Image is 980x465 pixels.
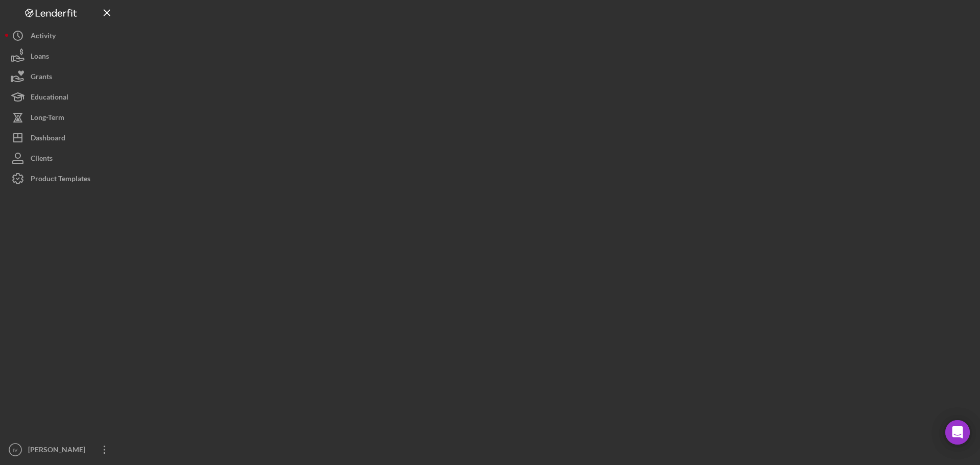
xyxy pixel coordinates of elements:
[5,46,117,66] button: Loans
[31,26,56,48] div: Activity
[5,128,117,148] button: Dashboard
[5,107,117,128] button: Long-Term
[31,148,53,171] div: Clients
[26,439,92,462] div: [PERSON_NAME]
[13,447,18,453] text: IV
[31,107,64,130] div: Long-Term
[5,168,117,189] button: Product Templates
[31,66,52,89] div: Grants
[31,46,49,69] div: Loans
[5,26,117,46] button: Activity
[31,128,65,151] div: Dashboard
[31,87,68,110] div: Educational
[5,148,117,168] button: Clients
[945,420,970,445] div: Open Intercom Messenger
[5,87,117,107] button: Educational
[5,66,117,87] button: Grants
[31,168,90,191] div: Product Templates
[5,439,117,460] button: IV[PERSON_NAME]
